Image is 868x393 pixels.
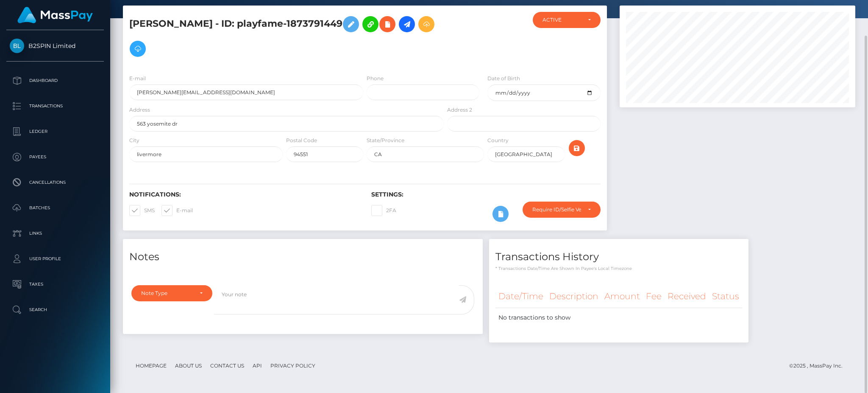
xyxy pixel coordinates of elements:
[447,106,472,114] label: Address 2
[161,205,193,216] label: E-mail
[129,205,155,216] label: SMS
[286,137,317,144] label: Postal Code
[6,42,104,50] span: B2SPIN Limited
[132,359,170,372] a: Homepage
[129,106,150,114] label: Address
[131,285,212,301] button: Note Type
[6,172,104,193] a: Cancellations
[601,285,643,308] th: Amount
[532,206,581,213] div: Require ID/Selfie Verification
[267,359,319,372] a: Privacy Policy
[487,137,509,144] label: Country
[6,248,104,269] a: User Profile
[249,359,265,372] a: API
[523,202,601,218] button: Require ID/Selfie Verification
[141,290,193,297] div: Note Type
[10,278,100,291] p: Taxes
[6,197,104,219] a: Batches
[17,7,93,23] img: MassPay Logo
[371,205,396,216] label: 2FA
[129,12,439,61] h5: [PERSON_NAME] - ID: playfame-1873791449
[129,191,359,198] h6: Notifications:
[399,16,415,32] a: Initiate Payout
[371,191,601,198] h6: Settings:
[10,303,100,316] p: Search
[10,202,100,214] p: Batches
[6,121,104,142] a: Ledger
[10,125,100,138] p: Ledger
[129,250,476,264] h4: Notes
[487,75,520,82] label: Date of Birth
[643,285,665,308] th: Fee
[10,151,100,163] p: Payees
[10,176,100,189] p: Cancellations
[495,308,742,328] td: No transactions to show
[367,137,404,144] label: State/Province
[709,285,742,308] th: Status
[10,39,24,53] img: B2SPIN Limited
[546,285,601,308] th: Description
[10,74,100,87] p: Dashboard
[665,285,709,308] th: Received
[495,265,742,272] p: * Transactions date/time are shown in payee's local timezone
[789,361,849,371] div: © 2025 , MassPay Inc.
[6,146,104,168] a: Payees
[495,250,742,264] h4: Transactions History
[10,100,100,112] p: Transactions
[367,75,384,82] label: Phone
[6,70,104,91] a: Dashboard
[10,253,100,265] p: User Profile
[129,137,139,144] label: City
[6,223,104,244] a: Links
[172,359,205,372] a: About Us
[542,17,581,23] div: ACTIVE
[10,227,100,240] p: Links
[6,95,104,117] a: Transactions
[533,12,601,28] button: ACTIVE
[495,285,546,308] th: Date/Time
[6,299,104,320] a: Search
[129,75,146,82] label: E-mail
[207,359,248,372] a: Contact Us
[6,274,104,295] a: Taxes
